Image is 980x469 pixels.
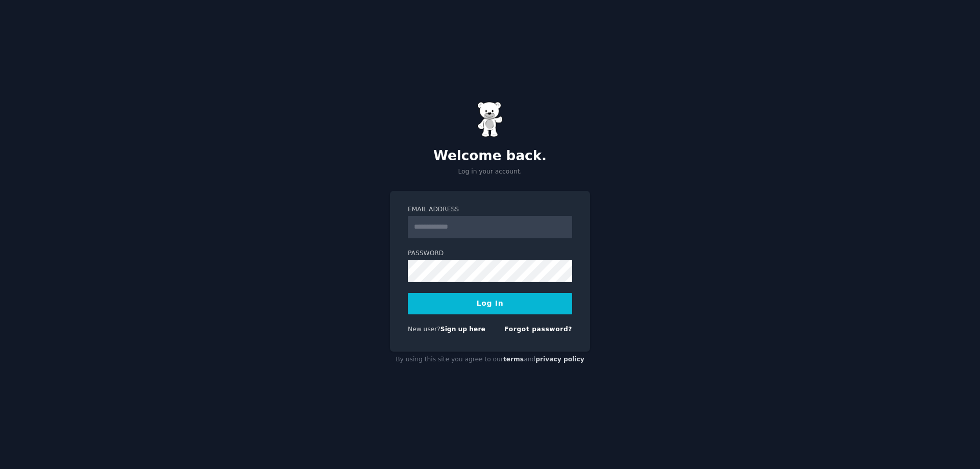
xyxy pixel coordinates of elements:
label: Email Address [408,205,572,214]
label: Password [408,249,572,258]
img: Gummy Bear [477,102,503,137]
a: privacy policy [535,356,584,363]
div: By using this site you agree to our and [390,352,590,368]
h2: Welcome back. [390,148,590,164]
a: Sign up here [440,326,485,333]
a: terms [503,356,524,363]
a: Forgot password? [504,326,572,333]
button: Log In [408,293,572,314]
span: New user? [408,326,440,333]
p: Log in your account. [390,167,590,177]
